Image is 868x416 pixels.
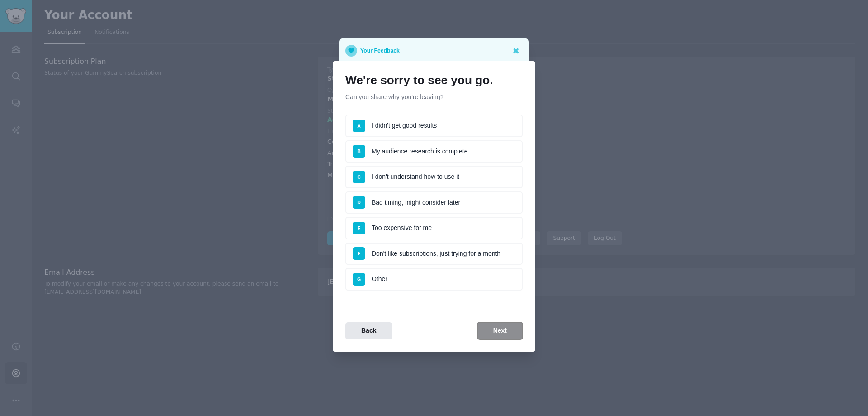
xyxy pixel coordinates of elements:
span: G [357,277,361,282]
button: Back [345,322,392,340]
span: D [357,200,361,205]
span: E [357,225,360,231]
span: B [357,148,361,154]
p: Your Feedback [360,45,400,57]
p: Can you share why you're leaving? [345,92,523,102]
span: F [358,251,360,256]
span: A [357,123,361,129]
span: C [357,174,361,180]
h1: We're sorry to see you go. [345,73,523,88]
